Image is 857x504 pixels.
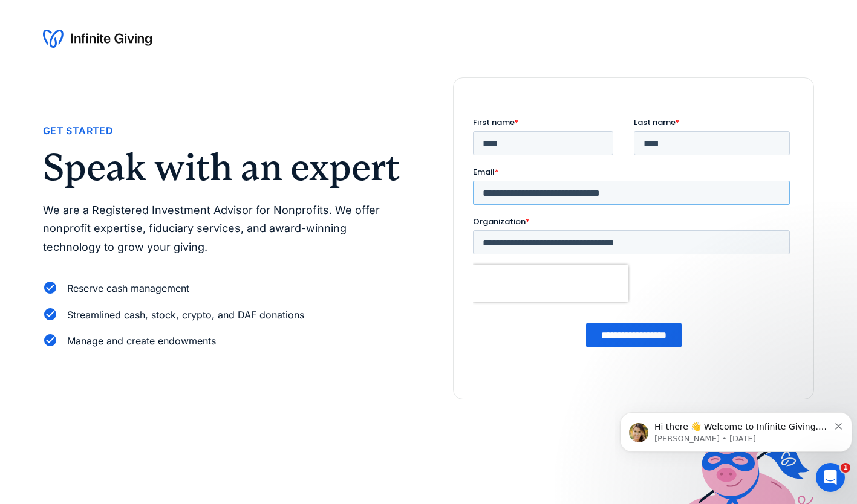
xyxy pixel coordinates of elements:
[615,387,857,471] iframe: Intercom notifications message
[43,201,405,257] p: We are a Registered Investment Advisor for Nonprofits. We offer nonprofit expertise, fiduciary se...
[816,463,845,492] iframe: Intercom live chat
[841,463,850,473] span: 1
[473,117,795,380] iframe: Form 0
[43,123,113,139] div: Get Started
[67,280,189,297] div: Reserve cash management
[43,149,405,186] h2: Speak with an expert
[67,333,216,349] div: Manage and create endowments
[67,307,304,323] div: Streamlined cash, stock, crypto, and DAF donations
